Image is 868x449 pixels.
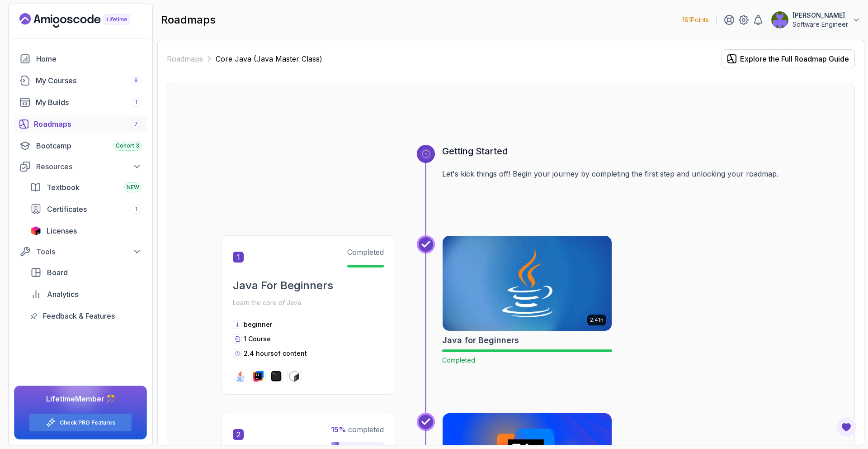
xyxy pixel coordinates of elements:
img: user profile image [771,11,788,29]
span: Textbook [47,182,80,193]
p: Core Java (Java Master Class) [216,53,322,64]
span: Feedback & Features [43,310,115,321]
img: intellij logo [253,371,264,382]
div: My Courses [36,75,142,86]
p: 2.41h [590,316,604,324]
img: jetbrains icon [30,226,41,235]
h2: roadmaps [161,13,216,27]
img: Java for Beginners card [443,236,612,331]
span: 1 Course [244,335,271,343]
span: completed [331,425,384,434]
p: [PERSON_NAME] [793,11,848,20]
a: Java for Beginners card2.41hJava for BeginnersCompleted [442,235,612,365]
button: Open Feedback Button [835,416,857,438]
p: Learn the core of Java [233,296,384,309]
a: board [25,263,147,282]
span: Certificates [47,204,87,215]
div: Explore the Full Roadmap Guide [740,53,849,64]
div: My Builds [36,97,142,108]
img: bash logo [289,371,300,382]
span: Licenses [47,225,77,236]
div: Home [36,53,142,64]
button: Explore the Full Roadmap Guide [722,49,855,68]
div: Tools [36,246,142,257]
span: NEW [127,184,139,191]
span: 7 [134,120,138,128]
p: 181 Points [682,15,709,24]
div: Resources [36,161,142,172]
button: Resources [14,158,147,175]
p: beginner [244,320,272,329]
span: Completed [442,356,475,364]
span: 15 % [331,425,346,434]
img: java logo [235,371,245,382]
a: Check PRO Features [60,419,115,426]
a: courses [14,72,147,90]
span: 1 [233,252,244,263]
button: Check PRO Features [29,413,132,432]
a: Roadmaps [167,53,203,64]
p: 2.4 hours of content [244,349,307,358]
p: Software Engineer [793,20,848,29]
a: builds [14,93,147,111]
div: Bootcamp [36,140,142,151]
a: home [14,50,147,68]
h3: Getting Started [442,145,800,158]
a: feedback [25,307,147,325]
a: analytics [25,285,147,303]
a: licenses [25,222,147,240]
span: 1 [135,205,137,213]
button: Tools [14,244,147,260]
span: 1 [135,99,137,106]
span: Analytics [47,289,78,300]
a: Landing page [19,13,151,28]
a: textbook [25,178,147,196]
div: Roadmaps [34,119,142,129]
span: 9 [134,77,138,84]
a: certificates [25,200,147,218]
h2: Java For Beginners [233,278,384,293]
span: Cohort 3 [116,142,139,149]
span: 2 [233,429,244,440]
img: terminal logo [271,371,282,382]
p: Let's kick things off! Begin your journey by completing the first step and unlocking your roadmap. [442,168,800,179]
h2: Java for Beginners [442,334,519,347]
a: roadmaps [14,115,147,133]
span: Completed [347,248,384,257]
button: user profile image[PERSON_NAME]Software Engineer [771,11,861,29]
span: Board [47,267,68,278]
a: bootcamp [14,137,147,155]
